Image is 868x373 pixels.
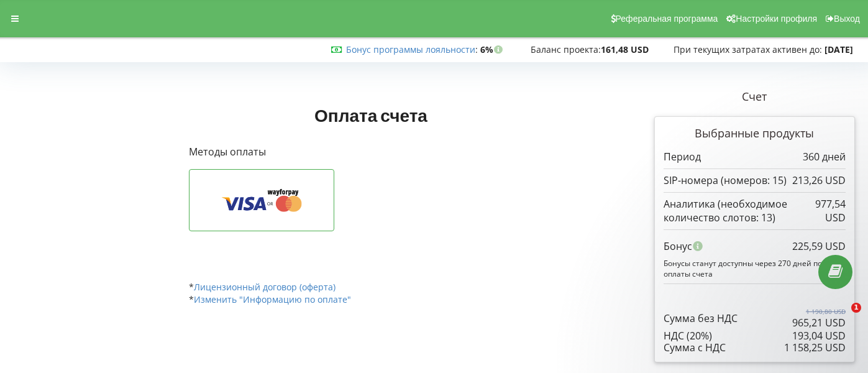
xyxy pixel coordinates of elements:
span: 1 [851,303,861,313]
p: Период [664,150,701,164]
span: Баланс проекта: [531,44,601,55]
p: Аналитика (необходимое количество слотов: 13) [664,197,812,226]
a: Бонус программы лояльности [346,44,475,55]
p: 360 дней [803,150,846,164]
h1: Оплата счета [189,104,554,126]
span: Настройки профиля [736,14,817,24]
a: Лицензионный договор (оферта) [194,281,336,293]
strong: [DATE] [825,44,853,55]
p: Выбранные продукты [664,126,846,142]
strong: 6% [480,44,506,55]
p: 977,54 USD [812,197,846,226]
p: 213,26 USD [792,173,846,188]
a: Изменить "Информацию по оплате" [194,293,351,305]
span: : [346,44,478,55]
p: Счет [654,89,855,105]
span: Выход [834,14,860,24]
iframe: Intercom live chat [826,303,856,333]
strong: 161,48 USD [601,44,649,55]
p: SIP-номера (номеров: 15) [664,173,787,188]
span: Реферальная программа [616,14,718,24]
div: Сумма с НДС [664,342,846,353]
p: Методы оплаты [189,145,554,159]
span: При текущих затратах активен до: [674,44,822,55]
div: 1 158,25 USD [784,342,846,353]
